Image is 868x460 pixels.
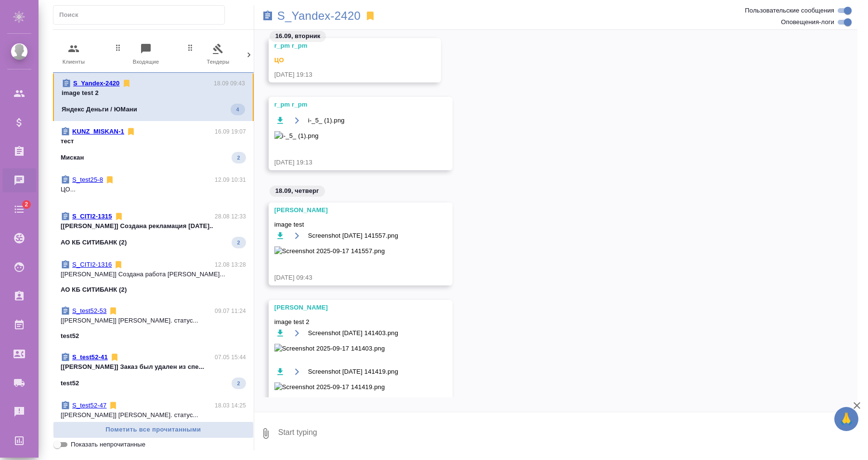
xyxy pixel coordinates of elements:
div: S_test52-4107.05 15:44[[PERSON_NAME]] Заказ был удален из спе...test522 [53,347,254,395]
svg: Зажми и перетащи, чтобы поменять порядок вкладок [114,43,123,52]
a: S_Yandex-2420 [277,11,361,21]
span: 2 [232,238,246,247]
p: test52 [61,331,79,341]
span: image test [274,220,419,230]
p: 18.03 14:25 [215,401,246,410]
a: S_test52-41 [72,353,108,361]
p: Мискан [61,153,84,162]
button: Download [274,230,286,242]
button: 🙏 [834,407,858,431]
div: S_test25-812.09 10:31ЦО... [53,169,254,206]
a: KUNZ_MISKAN-1 [72,128,124,135]
div: [DATE] 19:13 [274,70,407,80]
p: 12.09 10:31 [215,175,246,185]
div: S_CITI2-131612.08 13:28[[PERSON_NAME]] Создана работа [PERSON_NAME]...АО КБ СИТИБАНК (2) [53,254,254,300]
p: [[PERSON_NAME]] Создана работа [PERSON_NAME]... [61,270,246,279]
img: Screenshot 2025-09-17 141419.png [274,382,419,392]
svg: Зажми и перетащи, чтобы поменять порядок вкладок [186,43,195,52]
img: Screenshot 2025-09-17 141557.png [274,246,419,256]
a: S_test25-8 [72,176,103,183]
p: Яндекс Деньги / ЮМани [62,105,137,114]
button: Пометить все прочитанными [53,421,254,438]
span: 2 [232,153,246,162]
p: АО КБ СИТИБАНК (2) [61,285,127,295]
span: Тендеры [186,43,250,67]
svg: Отписаться [108,401,118,410]
a: S_test52-53 [72,307,106,314]
span: Оповещения-логи [781,17,834,27]
div: [PERSON_NAME] [274,205,419,215]
div: S_CITI2-131528.08 12:33[[PERSON_NAME]] Создана рекламация [DATE]..АО КБ СИТИБАНК (2)2 [53,206,254,254]
a: 2 [2,197,36,221]
div: [PERSON_NAME] [274,303,419,312]
div: r_pm r_pm [274,100,419,109]
p: 18.09, четверг [275,186,319,196]
div: KUNZ_MISKAN-116.09 19:07тестМискан2 [53,121,254,169]
p: [[PERSON_NAME]] [PERSON_NAME]. статус... [61,316,246,325]
p: [[PERSON_NAME]] [PERSON_NAME]. статус... [61,410,246,420]
span: i-_5_ (1).png [308,116,345,125]
span: image test 2 [274,317,419,327]
button: Open [291,327,303,339]
span: 🙏 [838,409,855,429]
button: Download [274,114,286,126]
a: S_CITI2-1315 [72,213,112,220]
span: 2 [19,200,34,209]
p: ЦО... [61,185,246,194]
p: [[PERSON_NAME]] Создана рекламация [DATE].. [61,221,246,231]
p: 16.09, вторник [275,31,321,41]
p: АО КБ СИТИБАНК (2) [61,238,127,247]
svg: Отписаться [114,260,123,270]
span: Пользовательские сообщения [745,6,834,15]
button: Open [291,365,303,378]
div: [DATE] 19:13 [274,158,419,167]
p: test52 [61,379,79,388]
a: S_test52-47 [72,402,106,409]
p: 16.09 19:07 [215,127,246,136]
svg: Отписаться [110,352,119,362]
svg: Отписаться [108,306,118,316]
span: Входящие [114,43,178,67]
span: Screenshot [DATE] 141557.png [308,231,398,241]
div: S_test52-5309.07 11:24[[PERSON_NAME]] [PERSON_NAME]. статус...test52 [53,300,254,347]
div: S_test52-4718.03 14:25[[PERSON_NAME]] [PERSON_NAME]. статус...test52 [53,395,254,441]
p: 09.07 11:24 [215,306,246,316]
p: image test 2 [62,88,245,98]
p: 28.08 12:33 [215,212,246,221]
span: 4 [231,105,245,114]
p: 07.05 15:44 [215,352,246,362]
svg: Отписаться [105,175,115,185]
span: Клиенты [41,43,106,67]
div: [DATE] 09:43 [274,273,419,283]
p: 18.09 09:43 [214,79,245,88]
img: i-_5_ (1).png [274,131,419,141]
p: тест [61,136,246,146]
svg: Отписаться [122,79,131,88]
img: Screenshot 2025-09-17 141403.png [274,344,419,353]
span: Показать непрочитанные [71,440,145,449]
span: Screenshot [DATE] 141403.png [308,328,398,338]
a: S_Yandex-2420 [73,80,120,87]
button: Open [291,230,303,242]
div: S_Yandex-242018.09 09:43image test 2Яндекс Деньги / ЮМани4 [53,73,254,121]
a: S_CITI2-1316 [72,261,112,268]
span: ЦО [274,56,284,64]
input: Поиск [59,8,224,22]
button: Open [291,114,303,126]
svg: Отписаться [126,127,136,136]
button: Download [274,365,286,378]
span: Пометить все прочитанными [58,424,248,435]
span: Screenshot [DATE] 141419.png [308,367,398,377]
p: [[PERSON_NAME]] Заказ был удален из спе... [61,362,246,372]
svg: Отписаться [114,212,124,221]
button: Download [274,327,286,339]
span: 2 [232,379,246,388]
p: 12.08 13:28 [215,260,246,270]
